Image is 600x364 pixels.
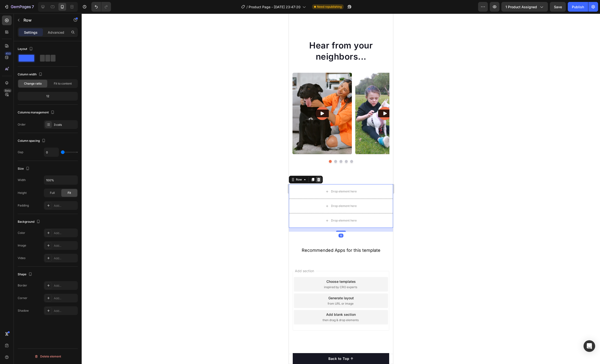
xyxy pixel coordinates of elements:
[18,283,27,288] div: Border
[18,231,25,235] div: Color
[18,122,26,127] div: Order
[54,296,77,301] div: Add...
[89,96,103,104] button: Play
[54,284,77,288] div: Add...
[54,204,77,208] div: Add...
[4,255,27,260] span: Add section
[44,176,78,184] input: Auto
[40,146,43,149] button: Dot
[18,309,29,313] div: Shadow
[6,164,14,168] div: Row
[505,4,537,9] span: 1 product assigned
[54,123,77,127] div: 3 cols
[54,244,77,248] div: Add...
[568,2,588,12] button: Publish
[68,191,71,195] span: Fit
[50,191,55,195] span: Full
[34,304,70,309] span: then drag & drop elements
[24,30,38,35] p: Settings
[24,17,65,23] p: Row
[48,30,64,35] p: Advanced
[18,71,43,78] div: Column width
[32,4,34,10] p: 7
[584,340,595,352] div: Open Intercom Messenger
[51,146,54,149] button: Dot
[39,342,65,348] div: Back to Top ↑
[24,81,42,86] span: Change ratio
[18,150,23,154] div: Gap
[18,166,31,172] div: Size
[39,282,65,287] div: Generate layout
[2,2,36,12] button: 7
[42,205,68,209] div: Drop element here
[4,89,12,93] div: Beta
[18,109,55,116] div: Columns management
[61,146,64,149] button: Dot
[572,4,584,9] div: Publish
[249,4,300,9] span: Product Page - [DATE] 23:47:20
[54,309,77,313] div: Add...
[18,46,34,52] div: Layout
[246,4,248,9] span: /
[44,148,59,157] input: Auto
[550,2,566,12] button: Save
[18,296,27,300] div: Corner
[18,353,78,360] button: Delete element
[54,256,77,261] div: Add...
[501,2,548,12] button: 1 product assigned
[54,231,77,235] div: Add...
[39,288,65,292] span: from URL or image
[56,146,59,149] button: Dot
[18,203,29,208] div: Padding
[18,271,33,278] div: Shape
[38,265,67,270] div: Choose templates
[4,340,100,350] button: Back to Top ↑
[91,2,111,12] div: Undo/Redo
[554,5,562,9] span: Save
[45,146,48,149] button: Dot
[289,14,393,364] iframe: Design area
[18,256,25,260] div: Video
[35,271,68,276] span: inspired by CRO experts
[5,234,99,240] h2: Recommended Apps for this template
[42,190,68,194] div: Drop element here
[18,191,27,195] div: Height
[18,219,41,225] div: Background
[37,298,67,303] div: Add blank section
[317,5,342,9] span: Need republishing
[42,176,68,180] div: Drop element here
[18,138,47,144] div: Column spacing
[50,220,55,224] div: 16
[34,354,61,359] div: Delete element
[18,243,26,248] div: Image
[19,93,77,100] div: 12
[54,81,72,86] span: Fit to content
[18,178,26,182] div: Width
[5,52,12,55] div: 450
[66,59,126,141] img: Alt image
